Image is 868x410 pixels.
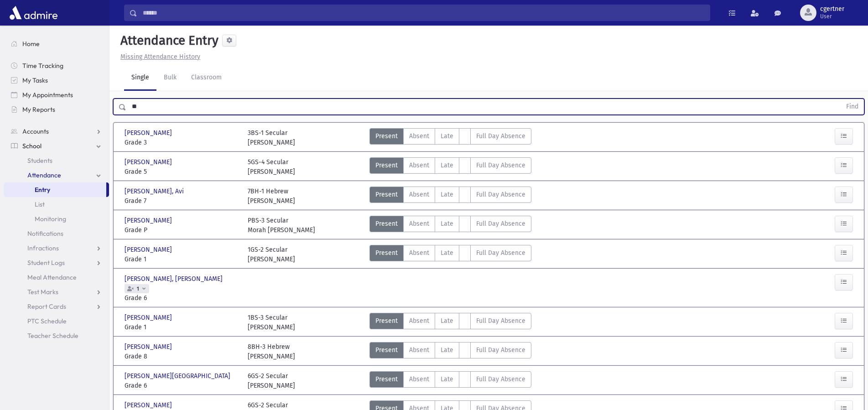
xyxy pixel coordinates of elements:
span: Present [375,316,398,326]
span: User [820,13,844,20]
a: List [4,197,109,212]
span: Late [441,374,453,384]
span: Test Marks [27,288,58,296]
span: Meal Attendance [27,273,77,281]
span: [PERSON_NAME] [125,313,174,322]
span: Late [441,345,453,355]
div: 6GS-2 Secular [PERSON_NAME] [248,371,295,390]
span: Full Day Absence [476,161,525,170]
span: Late [441,131,453,141]
a: Meal Attendance [4,270,109,285]
a: Time Tracking [4,58,109,73]
span: Home [22,40,40,48]
span: Full Day Absence [476,316,525,326]
a: My Reports [4,102,109,117]
span: [PERSON_NAME][GEOGRAPHIC_DATA] [125,371,232,381]
span: Teacher Schedule [27,332,78,340]
span: Student Logs [27,259,65,267]
span: Absent [409,248,429,258]
span: Notifications [27,229,63,238]
span: Present [375,345,398,355]
a: Students [4,153,109,168]
span: School [22,142,42,150]
span: [PERSON_NAME], [PERSON_NAME] [125,274,224,284]
h5: Attendance Entry [117,33,218,48]
span: [PERSON_NAME] [125,400,174,410]
span: List [35,200,45,208]
div: AttTypes [369,245,531,264]
span: Grade 6 [125,381,239,390]
a: My Tasks [4,73,109,88]
span: Absent [409,131,429,141]
span: Absent [409,161,429,170]
a: School [4,139,109,153]
span: Grade 3 [125,138,239,147]
div: PBS-3 Secular Morah [PERSON_NAME] [248,216,315,235]
a: Missing Attendance History [117,53,200,61]
div: 7BH-1 Hebrew [PERSON_NAME] [248,187,295,206]
a: Infractions [4,241,109,255]
div: AttTypes [369,342,531,361]
span: Full Day Absence [476,190,525,199]
span: Present [375,161,398,170]
a: My Appointments [4,88,109,102]
span: Grade 7 [125,196,239,206]
div: 1GS-2 Secular [PERSON_NAME] [248,245,295,264]
span: Full Day Absence [476,248,525,258]
span: Present [375,248,398,258]
span: Grade 1 [125,254,239,264]
span: Students [27,156,52,165]
span: Entry [35,186,50,194]
span: [PERSON_NAME] [125,128,174,138]
span: Late [441,316,453,326]
span: Grade 1 [125,322,239,332]
span: My Appointments [22,91,73,99]
div: AttTypes [369,187,531,206]
span: Full Day Absence [476,219,525,228]
span: Late [441,248,453,258]
span: Grade 5 [125,167,239,176]
div: 5GS-4 Secular [PERSON_NAME] [248,157,295,176]
a: PTC Schedule [4,314,109,328]
span: Late [441,219,453,228]
span: PTC Schedule [27,317,67,325]
span: My Tasks [22,76,48,84]
a: Home [4,36,109,51]
div: AttTypes [369,128,531,147]
input: Search [137,5,710,21]
a: Student Logs [4,255,109,270]
span: Grade P [125,225,239,235]
button: Find [841,99,864,114]
span: Grade 6 [125,293,239,303]
span: Grade 8 [125,352,239,361]
span: [PERSON_NAME], Avi [125,187,186,196]
span: Infractions [27,244,59,252]
div: 8BH-3 Hebrew [PERSON_NAME] [248,342,295,361]
span: Present [375,219,398,228]
div: AttTypes [369,371,531,390]
span: Present [375,131,398,141]
span: Late [441,190,453,199]
span: Full Day Absence [476,345,525,355]
span: [PERSON_NAME] [125,342,174,352]
u: Missing Attendance History [120,53,200,61]
span: Absent [409,316,429,326]
img: AdmirePro [7,4,60,22]
span: Report Cards [27,302,66,311]
div: AttTypes [369,157,531,176]
div: AttTypes [369,313,531,332]
span: Time Tracking [22,62,63,70]
span: Present [375,190,398,199]
a: Notifications [4,226,109,241]
span: Accounts [22,127,49,135]
a: Classroom [184,65,229,91]
a: Test Marks [4,285,109,299]
span: 1 [135,286,141,292]
span: Attendance [27,171,61,179]
span: Full Day Absence [476,374,525,384]
span: Late [441,161,453,170]
a: Accounts [4,124,109,139]
a: Attendance [4,168,109,182]
span: cgertner [820,5,844,13]
a: Teacher Schedule [4,328,109,343]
